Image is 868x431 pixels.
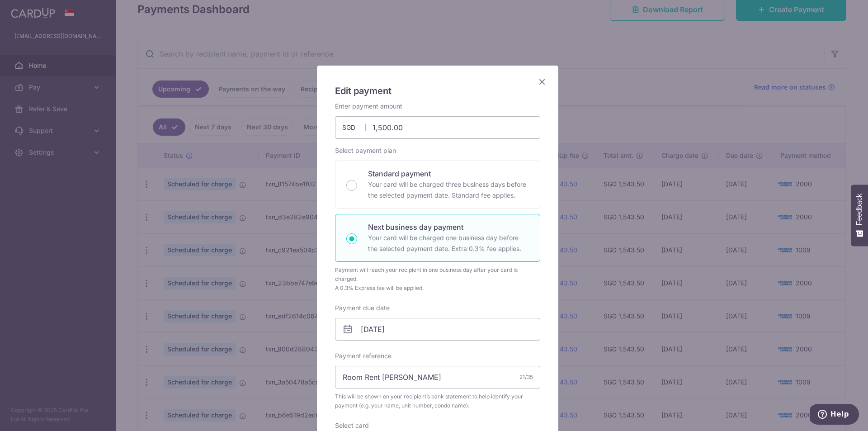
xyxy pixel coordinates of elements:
label: Select card [335,421,369,430]
h5: Edit payment [335,84,540,98]
label: Enter payment amount [335,102,402,111]
p: Next business day payment [368,222,529,232]
button: Close [537,76,547,87]
p: Your card will be charged three business days before the selected payment date. Standard fee appl... [368,179,529,201]
div: Payment will reach your recipient in one business day after your card is charged. [335,265,540,284]
button: Feedback - Show survey [851,185,868,246]
iframe: Opens a widget where you can find more information [810,404,859,426]
div: A 0.3% Express fee will be applied. [335,284,540,293]
input: DD / MM / YYYY [335,318,540,341]
label: Payment due date [335,303,390,313]
span: This will be shown on your recipient’s bank statement to help identify your payment (e.g. your na... [335,392,540,410]
span: SGD [342,123,366,132]
span: Feedback [855,194,863,225]
label: Payment reference [335,351,392,360]
p: Your card will be charged one business day before the selected payment date. Extra 0.3% fee applies. [368,232,529,254]
input: 0.00 [335,116,540,139]
label: Select payment plan [335,146,396,155]
p: Standard payment [368,168,529,179]
div: 21/35 [519,373,533,382]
